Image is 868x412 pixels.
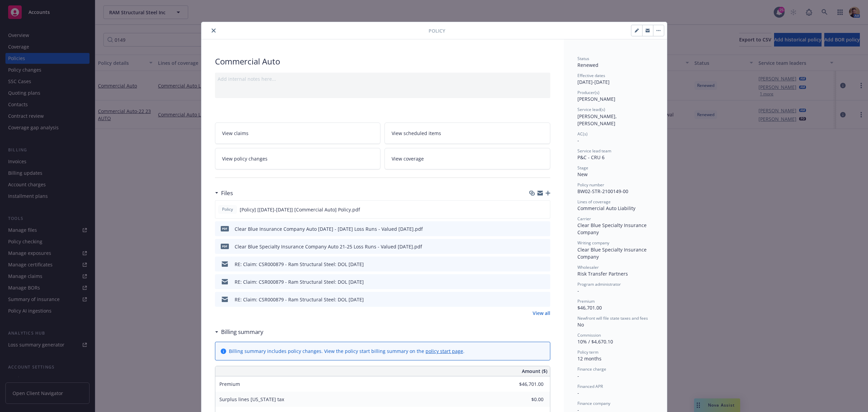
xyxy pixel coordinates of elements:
div: RE: Claim: CSR000879 - Ram Structural Steel: DOL [DATE] [235,278,364,285]
span: 10% / $4,670.10 [577,338,613,345]
span: - [577,373,579,379]
span: Policy number [577,182,604,188]
div: Commercial Auto [215,56,550,67]
button: download file [531,278,536,285]
span: $46,701.00 [577,304,602,311]
span: pdf [221,244,229,249]
button: preview file [541,278,548,285]
span: [PERSON_NAME], [PERSON_NAME] [577,113,618,127]
span: AC(s) [577,131,588,137]
button: preview file [541,206,547,213]
a: View all [533,310,550,317]
span: Renewed [577,62,598,68]
span: Producer(s) [577,90,599,95]
span: Status [577,56,589,61]
div: Files [215,189,233,198]
div: RE: Claim: CSR000879 - Ram Structural Steel: DOL [DATE] [235,261,364,268]
div: Clear Blue Specialty Insurance Company Auto 21-25 Loss Runs - Valued [DATE].pdf [235,243,422,250]
span: View policy changes [222,155,268,162]
div: Clear Blue Insurance Company Auto [DATE] - [DATE] Loss Runs - Valued [DATE].pdf [235,225,423,232]
span: Surplus lines [US_STATE] tax [219,396,284,402]
span: Clear Blue Specialty Insurance Company [577,246,648,260]
button: download file [531,243,536,250]
span: - [577,287,579,294]
span: Risk Transfer Partners [577,270,628,277]
span: Policy [221,206,234,212]
span: Premium [577,298,595,304]
a: policy start page [426,348,463,354]
button: download file [531,261,536,268]
div: Billing summary includes policy changes. View the policy start billing summary on the . [229,348,465,355]
span: Carrier [577,216,591,222]
h3: Billing summary [221,327,263,336]
span: Finance charge [577,366,606,372]
button: preview file [541,296,548,303]
a: View claims [215,123,381,144]
span: No [577,321,584,328]
div: Billing summary [215,327,263,336]
span: Financed APR [577,383,603,389]
span: Finance company [577,400,610,406]
span: New [577,171,588,177]
span: Amount ($) [522,368,547,375]
span: Program administrator [577,281,621,287]
button: preview file [541,243,548,250]
span: - [577,390,579,396]
span: [PERSON_NAME] [577,96,615,102]
button: preview file [541,225,548,232]
span: Wholesaler [577,264,599,270]
span: Effective dates [577,73,605,78]
span: Newfront will file state taxes and fees [577,315,648,321]
div: Add internal notes here... [218,75,548,82]
span: View claims [222,130,249,137]
a: View policy changes [215,148,381,169]
span: 12 months [577,355,601,362]
a: View coverage [384,148,550,169]
span: Stage [577,165,588,171]
span: Writing company [577,240,609,246]
span: View scheduled items [392,130,441,137]
span: View coverage [392,155,424,162]
span: Lines of coverage [577,199,611,205]
input: 0.00 [504,394,548,405]
h3: Files [221,189,233,198]
span: Service lead team [577,148,611,154]
span: Policy term [577,349,598,355]
span: Clear Blue Specialty Insurance Company [577,222,648,236]
span: - [577,137,579,144]
span: pdf [221,226,229,231]
button: download file [531,225,536,232]
a: View scheduled items [384,123,550,144]
div: [DATE] - [DATE] [577,73,653,86]
div: Commercial Auto Liability [577,205,653,212]
input: 0.00 [504,379,548,389]
button: close [210,26,218,35]
span: Premium [219,381,240,387]
span: Service lead(s) [577,107,605,112]
span: [Policy] [[DATE]-[DATE]] [Commercial Auto] Policy.pdf [240,206,360,213]
span: Policy [429,27,445,34]
div: RE: Claim: CSR000879 - Ram Structural Steel: DOL [DATE] [235,296,364,303]
span: Commission [577,332,601,338]
button: download file [530,206,536,213]
span: BW02-STR-2100149-00 [577,188,628,194]
button: download file [531,296,536,303]
button: preview file [541,261,548,268]
span: P&C - CRU 6 [577,154,605,161]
